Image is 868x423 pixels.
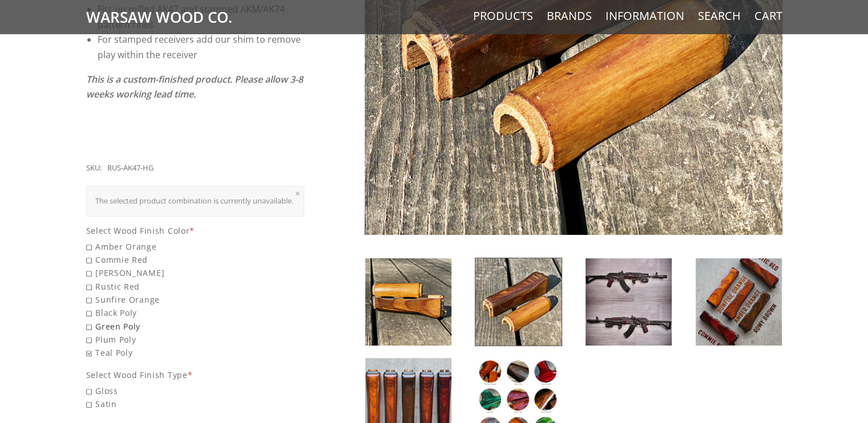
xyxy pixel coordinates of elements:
img: Russian AK47 Handguard [365,258,451,345]
div: Select Wood Finish Type [86,368,305,381]
span: Sunfire Orange [86,293,305,306]
img: Russian AK47 Handguard [586,258,672,345]
a: Products [473,9,533,23]
img: Russian AK47 Handguard [696,258,782,345]
span: Rustic Red [86,280,305,293]
span: Satin [86,397,305,410]
a: Information [605,9,684,23]
a: × [295,189,300,198]
a: Cart [754,9,782,23]
img: Russian AK47 Handguard [475,258,562,345]
span: Commie Red [86,253,305,266]
div: Select Wood Finish Color [86,224,305,237]
span: Teal Poly [86,346,305,359]
a: Search [698,9,741,23]
span: Gloss [86,384,305,397]
div: RUS-AK47-HG [107,162,154,174]
span: [PERSON_NAME] [86,266,305,279]
span: Amber Orange [86,240,305,253]
div: SKU: [86,162,102,174]
a: Brands [547,9,592,23]
span: Green Poly [86,320,305,333]
span: For stamped receivers add our shim to remove play within the receiver [98,33,301,61]
div: The selected product combination is currently unavailable. [95,195,296,208]
em: This is a custom-finished product. Please allow 3-8 weeks working lead time. [86,73,303,101]
span: Black Poly [86,306,305,319]
span: Plum Poly [86,333,305,346]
